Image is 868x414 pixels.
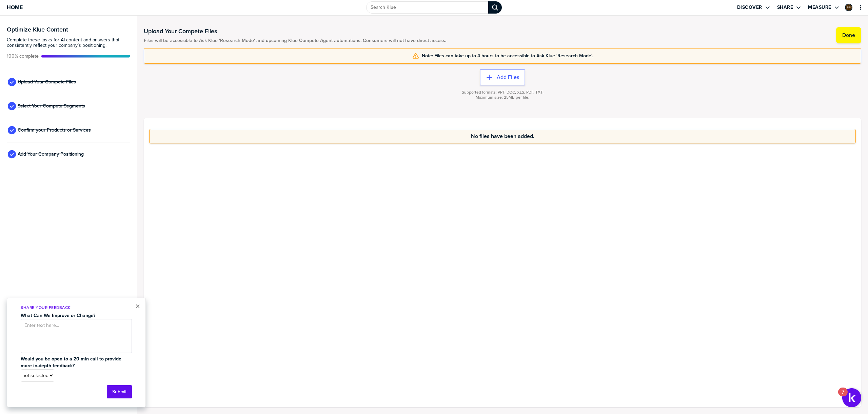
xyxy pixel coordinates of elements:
a: Edit Profile [844,3,853,12]
span: Upload Your Compete Files [18,79,76,85]
span: No files have been added. [471,133,534,139]
label: Done [842,32,855,39]
span: Supported formats: PPT, DOC, XLS, PDF, TXT. [462,90,544,95]
span: Active [7,54,39,59]
div: Peter Pflaster [845,4,852,11]
h1: Upload Your Compete Files [144,27,446,35]
button: Submit [107,385,132,398]
p: Share Your Feedback! [21,305,132,311]
span: Files will be accessible to Ask Klue 'Research Mode' and upcoming Klue Compete Agent automations.... [144,38,446,43]
h3: Optimize Klue Content [7,26,130,33]
span: Complete these tasks for AI content and answers that consistently reflect your company’s position... [7,37,130,48]
span: Confirm your Products or Services [18,127,91,133]
strong: Would you be open to a 20 min call to provide more in-depth feedback? [21,355,123,369]
div: 7 [842,392,844,401]
label: Share [777,4,793,11]
label: Discover [737,4,762,11]
label: Measure [808,4,831,11]
div: Search Klue [488,1,502,14]
label: Add Files [497,74,519,81]
strong: What Can We Improve or Change? [21,312,95,319]
span: Maximum size: 25MB per file. [476,95,529,100]
img: ef1e4c515663a139d552cb315c0b72e2-sml.png [846,4,852,11]
span: Note: Files can take up to 4 hours to be accessible to Ask Klue 'Research Mode'. [422,53,593,59]
span: Add Your Company Positioning [18,152,84,157]
button: Close [135,302,140,310]
span: Home [7,4,23,10]
span: Select Your Compete Segments [18,103,85,109]
button: Open Resource Center, 7 new notifications [842,388,861,407]
input: Search Klue [366,1,488,14]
